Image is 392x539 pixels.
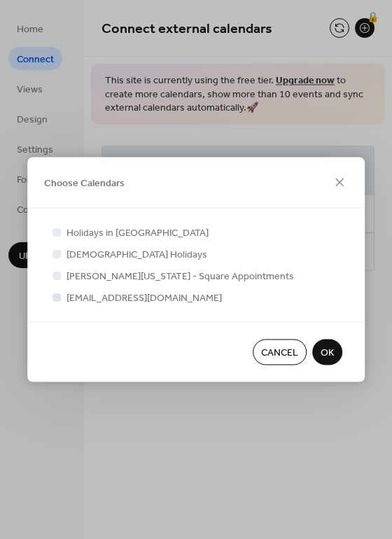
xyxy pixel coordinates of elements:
[253,339,307,365] button: Cancel
[66,269,294,284] span: [PERSON_NAME][US_STATE] - Square Appointments
[66,248,207,262] span: [DEMOGRAPHIC_DATA] Holidays
[321,346,334,360] span: OK
[312,339,342,365] button: OK
[66,226,209,241] span: Holidays in [GEOGRAPHIC_DATA]
[44,176,125,191] span: Choose Calendars
[66,291,222,306] span: [EMAIL_ADDRESS][DOMAIN_NAME]
[261,346,298,360] span: Cancel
